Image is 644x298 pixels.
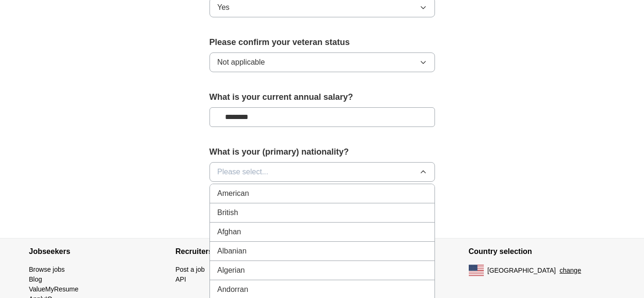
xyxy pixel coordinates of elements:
button: change [559,266,581,276]
span: Afghan [217,226,241,238]
span: American [217,188,249,199]
label: What is your (primary) nationality? [209,146,435,158]
span: Please select... [217,166,269,178]
a: Post a job [176,266,205,273]
span: Andorran [217,284,248,295]
h4: Country selection [469,238,615,265]
span: Not applicable [217,57,265,68]
a: Browse jobs [29,266,65,273]
a: API [176,276,186,283]
button: Please select... [209,162,435,182]
span: British [217,207,238,218]
button: Not applicable [209,52,435,72]
label: What is your current annual salary? [209,91,435,104]
a: Blog [29,276,42,283]
img: US flag [469,265,484,276]
label: Please confirm your veteran status [209,36,435,49]
span: Albanian [217,246,247,257]
span: Algerian [217,265,245,276]
a: ValueMyResume [29,285,79,293]
span: Yes [217,2,230,13]
span: [GEOGRAPHIC_DATA] [488,266,556,276]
